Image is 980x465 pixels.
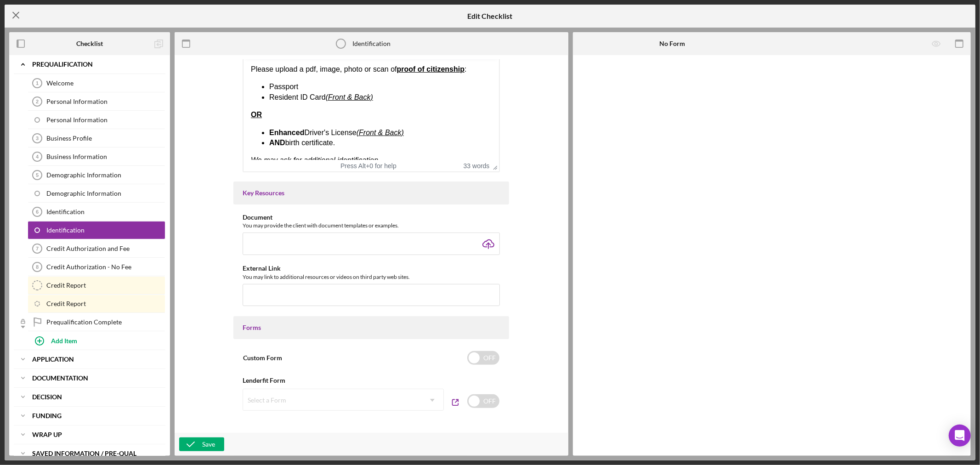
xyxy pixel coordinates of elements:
em: (Front & Back) [113,72,160,79]
a: 7Credit Authorization and Fee [28,239,165,258]
tspan: 2 [36,99,39,104]
div: External Link [243,265,500,272]
div: Press Alt+0 for help [328,162,409,170]
strong: AND [26,82,42,90]
b: Prequalification [32,62,93,67]
a: Personal Information [28,111,165,129]
a: Demographic Information [28,184,165,203]
b: Funding [32,413,62,419]
div: Business Information [46,153,165,160]
a: Credit Report [28,276,165,295]
li: Passport [26,25,248,35]
b: Lenderfit Form [243,376,285,384]
strong: proof of citizenship [153,8,221,16]
strong: Enhanced [26,72,61,79]
tspan: 1 [36,80,39,86]
li: birth certificate. [26,81,248,91]
tspan: 3 [36,136,39,141]
b: No Form [659,40,685,47]
tspan: 4 [36,154,39,159]
button: Save [179,437,224,451]
div: Document [243,214,500,221]
b: Saved Information / Pre-Qual [32,451,136,456]
a: 6Identification [28,203,165,221]
b: Decision [32,394,62,400]
tspan: 7 [36,246,39,251]
div: Identification [46,208,165,215]
a: 3Business Profile [28,129,165,147]
a: 8Credit Authorization - No Fee [28,258,165,276]
div: Credit Report [46,300,165,307]
tspan: 8 [36,264,39,270]
a: 2Personal Information [28,92,165,111]
div: Prequalification Complete [46,318,165,326]
div: Save [202,437,215,451]
li: Resident ID Card [26,35,248,45]
b: Documentation [32,375,88,381]
div: Business Profile [46,135,165,142]
div: Identification [46,227,165,234]
body: Rich Text Area. Press ALT-0 for help. [7,7,248,109]
a: Prequalification Complete [28,313,165,331]
h5: Edit Checklist [467,12,512,20]
button: 33 words [464,162,490,170]
em: (Front & Back) [82,36,130,44]
div: Demographic Information [46,171,165,179]
div: Add Item [51,332,77,349]
div: Identification [352,40,391,47]
button: Add Item [28,331,165,350]
div: Credit Report [46,282,165,289]
tspan: 6 [36,209,39,215]
div: Welcome [46,79,165,87]
div: Demographic Information [46,190,165,197]
div: Personal Information [46,98,165,105]
div: You may link to additional resources or videos on third party web sites. [243,272,500,282]
a: 4Business Information [28,147,165,166]
div: Credit Authorization - No Fee [46,263,165,271]
label: Custom Form [243,354,282,362]
a: Identification [28,221,165,239]
div: Personal Information [46,116,165,124]
a: Credit Report [28,295,165,313]
em: We may ask for additional identification. [7,99,137,107]
div: Open Intercom Messenger [949,425,971,447]
a: 1Welcome [28,74,165,92]
div: You may provide the client with document templates or examples. [243,221,500,230]
tspan: 5 [36,172,39,178]
div: Please upload a pdf, image, photo or scan of : [7,7,248,17]
b: Checklist [76,40,103,47]
b: Wrap up [32,432,62,437]
div: Credit Authorization and Fee [46,245,165,252]
strong: OR [7,54,18,62]
a: 5Demographic Information [28,166,165,184]
div: Key Resources [243,189,500,197]
li: Driver's License [26,71,248,81]
b: Application [32,357,74,362]
iframe: Rich Text Area [244,57,499,160]
div: Forms [243,324,500,331]
div: Press the Up and Down arrow keys to resize the editor. [489,160,499,171]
